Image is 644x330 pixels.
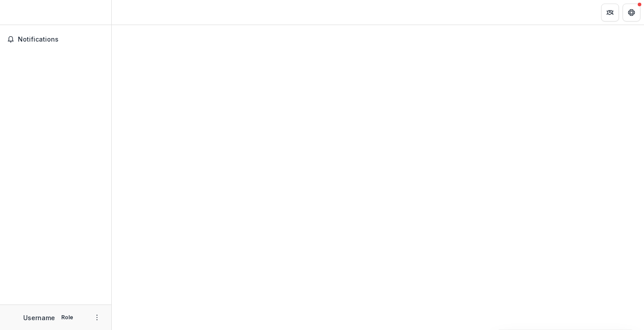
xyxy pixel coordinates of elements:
p: Username [23,313,55,322]
button: Notifications [4,32,108,47]
button: Partners [601,4,619,21]
span: Notifications [18,36,104,43]
button: Get Help [623,4,640,21]
button: More [92,312,102,323]
p: Role [59,313,76,322]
